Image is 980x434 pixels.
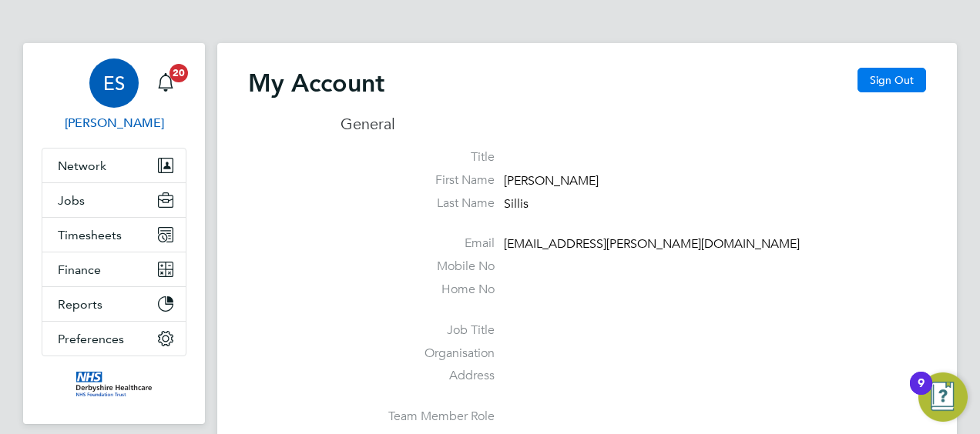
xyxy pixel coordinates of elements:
span: Timesheets [58,228,122,242]
h2: My Account [248,68,384,98]
label: Home No [341,282,495,298]
button: Sign Out [857,68,926,92]
button: Open Resource Center, 9 new notifications [918,372,968,422]
label: Title [341,149,495,165]
span: 20 [169,64,188,82]
button: Timesheets [42,218,186,252]
label: Team Member Role [341,409,495,425]
button: Jobs [42,183,186,217]
h3: General [341,114,926,134]
button: Preferences [42,322,186,356]
label: Address [341,368,495,384]
span: Preferences [58,332,124,346]
nav: Main navigation [23,43,205,424]
label: First Name [341,172,495,189]
a: 20 [150,58,181,108]
button: Reports [42,287,186,321]
label: Email [341,235,495,252]
span: Jobs [58,193,85,208]
img: derbyshire-nhs-logo-retina.png [76,372,152,396]
label: Organisation [341,346,495,362]
span: Reports [58,297,102,312]
a: Go to home page [42,372,186,396]
span: [PERSON_NAME] [504,173,599,189]
span: Sillis [504,196,529,212]
span: ES [103,73,125,93]
label: Job Title [341,322,495,339]
div: 9 [918,383,925,403]
span: [EMAIL_ADDRESS][PERSON_NAME][DOMAIN_NAME] [504,237,800,252]
label: Last Name [341,195,495,212]
span: Ellie Sillis [42,114,186,132]
label: Mobile No [341,259,495,275]
span: Network [58,159,106,173]
span: Finance [58,262,101,277]
button: Network [42,149,186,182]
button: Finance [42,252,186,286]
a: ES[PERSON_NAME] [42,58,186,132]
